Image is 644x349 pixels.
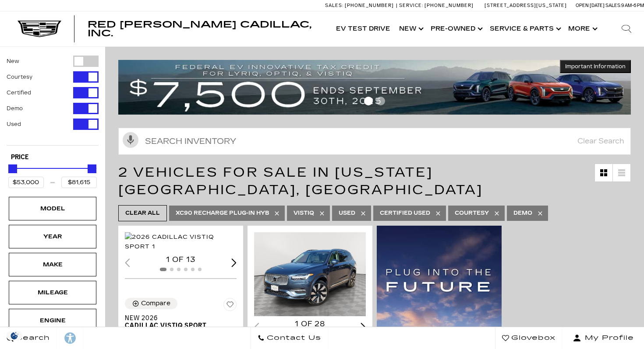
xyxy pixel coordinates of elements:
[88,19,311,38] span: Red [PERSON_NAME] Cadillac, Inc.
[31,232,74,241] div: Year
[455,208,489,219] span: Courtesy
[396,3,476,8] a: Service: [PHONE_NUMBER]
[7,57,19,66] label: New
[513,208,532,219] span: Demo
[7,104,23,113] label: Demo
[31,204,74,213] div: Model
[425,3,474,8] span: [PHONE_NUMBER]
[118,60,631,115] img: vrp-tax-ending-august-version
[564,11,600,46] button: More
[265,332,321,344] span: Contact Us
[9,309,96,332] div: EngineEngine
[176,208,269,219] span: XC90 Recharge Plug-In Hyb
[8,177,44,188] input: Minimum
[4,331,25,340] section: Click to Open Cookie Consent Modal
[380,208,430,219] span: Certified Used
[231,258,237,267] div: Next slide
[125,208,160,219] span: Clear All
[364,97,373,105] span: Go to slide 1
[509,332,556,344] span: Glovebox
[125,314,237,329] a: New 2026Cadillac VISTIQ Sport
[125,232,237,251] div: 1 / 2
[251,327,328,349] a: Contact Us
[8,164,17,173] div: Minimum Price
[254,232,366,316] div: 1 / 2
[9,281,96,304] div: MileageMileage
[605,3,621,8] span: Sales:
[345,3,394,8] span: [PHONE_NUMBER]
[4,331,25,340] img: Opt-Out Icon
[361,323,366,331] div: Next slide
[399,3,423,8] span: Service:
[7,88,31,97] label: Certified
[621,3,644,8] span: 9 AM-6 PM
[395,11,426,46] a: New
[223,298,237,314] button: Save Vehicle
[376,97,385,105] span: Go to slide 2
[254,232,366,316] img: 2024 Volvo XC90 Recharge Plug-In Hyb Plus Bright Theme 1
[125,322,230,329] span: Cadillac VISTIQ Sport
[581,332,634,344] span: My Profile
[495,327,563,349] a: Glovebox
[8,161,97,188] div: Price
[7,56,99,145] div: Filter by Vehicle Type
[31,260,74,269] div: Make
[254,319,366,329] div: 1 of 28
[88,20,323,38] a: Red [PERSON_NAME] Cadillac, Inc.
[88,164,96,173] div: Maximum Price
[125,314,230,322] span: New 2026
[563,327,644,349] button: Open user profile menu
[141,300,170,307] div: Compare
[294,208,314,219] span: VISTIQ
[7,73,32,81] label: Courtesy
[31,316,74,325] div: Engine
[125,255,237,265] div: 1 of 13
[7,120,21,129] label: Used
[18,21,61,37] img: Cadillac Dark Logo with Cadillac White Text
[485,11,564,46] a: Service & Parts
[11,154,94,161] h5: Price
[560,60,631,73] button: Important Information
[485,3,567,8] a: [STREET_ADDRESS][US_STATE]
[118,128,631,155] input: Search Inventory
[14,332,50,344] span: Search
[9,253,96,276] div: MakeMake
[9,225,96,248] div: YearYear
[325,3,396,8] a: Sales: [PHONE_NUMBER]
[31,288,74,297] div: Mileage
[118,164,483,198] span: 2 Vehicles for Sale in [US_STATE][GEOGRAPHIC_DATA], [GEOGRAPHIC_DATA]
[125,298,177,309] button: Compare Vehicle
[9,197,96,220] div: ModelModel
[325,3,343,8] span: Sales:
[125,232,237,251] img: 2026 Cadillac VISTIQ Sport 1
[61,177,97,188] input: Maximum
[565,63,626,70] span: Important Information
[332,11,395,46] a: EV Test Drive
[123,132,138,148] svg: Click to toggle on voice search
[426,11,485,46] a: Pre-Owned
[339,208,355,219] span: Used
[576,3,605,8] span: Open [DATE]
